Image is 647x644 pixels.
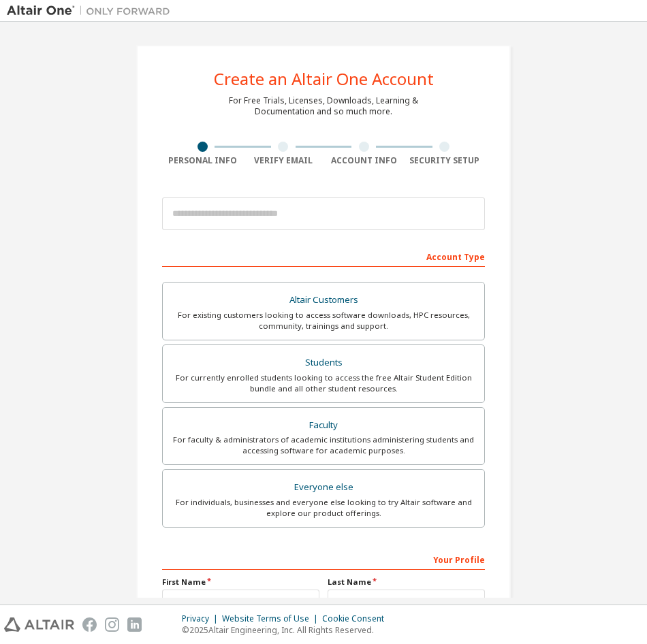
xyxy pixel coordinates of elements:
div: Security Setup [405,155,486,166]
div: Personal Info [162,155,243,166]
p: © 2025 Altair Engineering, Inc. All Rights Reserved. [182,624,392,636]
div: For individuals, businesses and everyone else looking to try Altair software and explore our prod... [171,497,476,519]
label: First Name [162,577,319,587]
div: Account Info [323,155,405,166]
div: Your Profile [162,548,485,570]
label: Last Name [328,577,485,587]
div: For currently enrolled students looking to access the free Altair Student Edition bundle and all ... [171,372,476,394]
div: Cookie Consent [322,613,392,624]
div: Create an Altair One Account [214,71,434,87]
div: For existing customers looking to access software downloads, HPC resources, community, trainings ... [171,310,476,332]
div: Altair Customers [171,291,476,310]
div: Students [171,353,476,372]
div: Everyone else [171,478,476,497]
img: altair_logo.svg [4,617,74,632]
div: Verify Email [243,155,324,166]
div: Website Terms of Use [222,613,322,624]
img: instagram.svg [105,617,119,632]
div: Account Type [162,245,485,267]
div: Privacy [182,613,222,624]
div: For faculty & administrators of academic institutions administering students and accessing softwa... [171,434,476,456]
img: linkedin.svg [127,617,142,632]
img: facebook.svg [82,617,97,632]
div: Faculty [171,416,476,435]
div: For Free Trials, Licenses, Downloads, Learning & Documentation and so much more. [229,95,418,117]
img: Altair One [7,4,177,18]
